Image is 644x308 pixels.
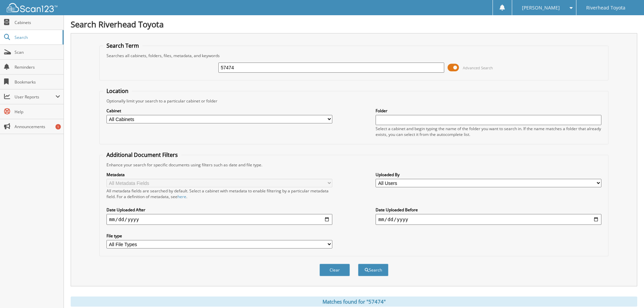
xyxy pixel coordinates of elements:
[376,172,601,177] label: Uploaded By
[15,34,59,40] span: Search
[71,19,637,30] h1: Search Riverhead Toyota
[15,124,60,129] span: Announcements
[103,42,142,49] legend: Search Term
[103,87,132,95] legend: Location
[376,108,601,114] label: Folder
[106,214,332,225] input: start
[522,6,560,10] span: [PERSON_NAME]
[106,233,332,239] label: File type
[358,264,388,276] button: Search
[319,264,350,276] button: Clear
[7,3,57,12] img: scan123-logo-white.svg
[15,94,55,100] span: User Reports
[55,124,61,129] div: 1
[103,53,605,58] div: Searches all cabinets, folders, files, metadata, and keywords
[15,109,60,115] span: Help
[71,297,637,307] div: Matches found for "57474"
[177,194,186,199] a: here
[586,6,625,10] span: Riverhead Toyota
[376,214,601,225] input: end
[103,98,605,104] div: Optionally limit your search to a particular cabinet or folder
[106,188,332,199] div: All metadata fields are searched by default. Select a cabinet with metadata to enable filtering b...
[376,207,601,213] label: Date Uploaded Before
[15,79,60,85] span: Bookmarks
[15,20,60,25] span: Cabinets
[106,172,332,177] label: Metadata
[106,108,332,114] label: Cabinet
[463,65,493,70] span: Advanced Search
[376,126,601,137] div: Select a cabinet and begin typing the name of the folder you want to search in. If the name match...
[103,151,181,159] legend: Additional Document Filters
[15,64,60,70] span: Reminders
[15,49,60,55] span: Scan
[106,207,332,213] label: Date Uploaded After
[103,162,605,168] div: Enhance your search for specific documents using filters such as date and file type.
